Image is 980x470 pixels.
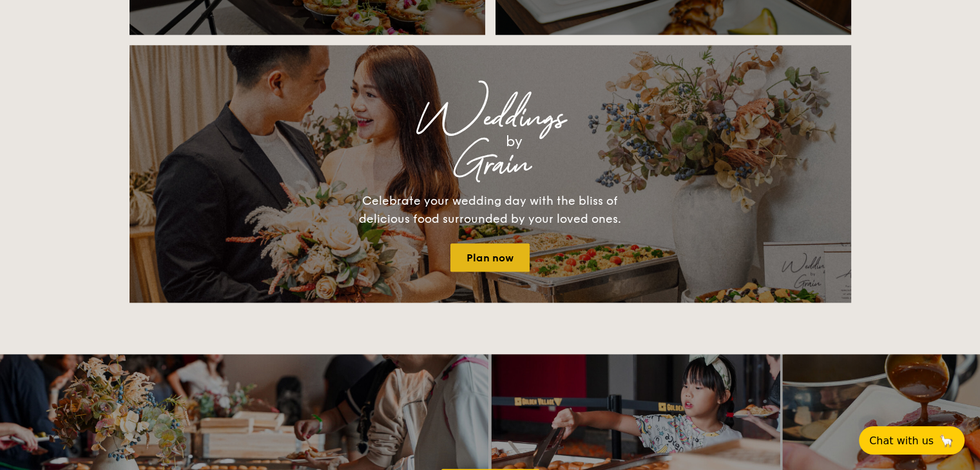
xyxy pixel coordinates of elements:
a: Plan now [450,243,530,272]
div: by [291,130,738,153]
span: Chat with us [869,435,934,447]
button: Chat with us🦙 [859,426,965,455]
div: Celebrate your wedding day with the bliss of delicious food surrounded by your loved ones. [345,192,635,228]
div: Grain [243,153,738,176]
div: Weddings [243,107,738,130]
span: 🦙 [939,433,954,448]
